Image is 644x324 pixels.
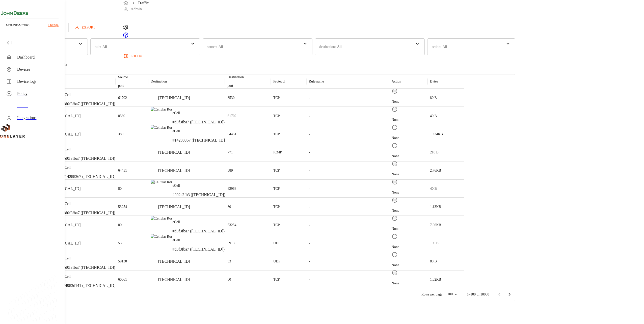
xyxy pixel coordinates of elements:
p: - [309,95,310,101]
p: None [392,136,399,141]
p: ICMP [273,150,282,155]
p: #d0f3fba7 ([TECHNICAL_ID]) [63,101,115,107]
p: 389 [118,132,123,137]
p: 1.32KB [430,277,441,282]
p: [TECHNICAL_ID] [158,168,190,174]
p: - [309,149,310,155]
p: 8530 [227,95,234,100]
p: [TECHNICAL_ID] [49,186,80,192]
p: - [309,186,310,192]
p: None [392,190,399,195]
p: TCP [273,186,280,191]
p: None [392,99,399,104]
p: UDP [273,241,280,246]
span: Support Portal [123,35,129,39]
p: 190 B [430,241,439,246]
a: logout [123,52,586,60]
p: 53 [118,241,122,246]
p: 80 [118,186,122,191]
p: #002c2fb3 ([TECHNICAL_ID]) [172,192,225,198]
p: #d0f3fba7 ([TECHNICAL_ID]) [172,246,225,252]
p: [TECHNICAL_ID] [49,240,80,246]
p: port [227,83,244,88]
p: TCP [273,114,280,119]
img: Cellular Router [151,234,173,239]
p: 61702 [118,95,127,100]
p: #d0f3fba7 ([TECHNICAL_ID]) [63,264,115,271]
p: eCell [63,256,115,261]
p: None [392,117,399,122]
p: eCell [172,183,225,188]
p: 53254 [227,223,236,228]
p: 7.96KB [430,223,441,228]
p: 80 [118,223,122,228]
p: - [309,131,310,137]
img: Cellular Router [151,216,173,221]
p: 218 B [430,150,439,155]
p: 62968 [227,186,236,191]
p: #d0f3fba7 ([TECHNICAL_ID]) [63,210,115,216]
p: 80 B [430,259,437,264]
p: TCP [273,168,280,173]
p: [TECHNICAL_ID] [49,131,80,137]
p: #14288367 ([TECHNICAL_ID]) [172,137,226,143]
p: [TECHNICAL_ID] [49,222,80,228]
p: UDP [273,259,280,264]
p: Source [118,75,128,80]
p: #d0f3fba7 ([TECHNICAL_ID]) [172,228,225,234]
p: 40 B [430,186,437,191]
p: eCell [63,165,117,170]
p: 19.34KB [430,132,443,137]
p: TCP [273,204,280,209]
p: Bytes [430,79,438,84]
p: eCell [63,201,115,206]
p: - [309,240,310,246]
p: eCell [63,274,117,279]
p: None [392,208,399,213]
p: TCP [273,132,280,137]
p: 389 [227,168,233,173]
p: 59130 [227,241,236,246]
p: [TECHNICAL_ID] [49,113,80,119]
p: Action [392,79,401,84]
p: None [392,245,399,250]
p: #d0f3fba7 ([TECHNICAL_ID]) [172,119,225,125]
p: 53254 [118,204,127,209]
p: 40 B [430,114,437,119]
button: Go to next page [504,289,515,300]
p: TCP [273,277,280,282]
p: Rule name [309,79,324,84]
p: [TECHNICAL_ID] [158,95,190,101]
p: 1–100 of 10000 [467,292,489,297]
button: logout [123,52,146,60]
img: Cellular Router [151,107,173,112]
p: None [392,263,399,268]
p: #d0f3fba7 ([TECHNICAL_ID]) [63,155,115,161]
p: TCP [273,223,280,228]
p: 80 [227,204,231,209]
p: [TECHNICAL_ID] [158,204,190,210]
p: 2.76KB [430,168,441,173]
p: port [118,83,128,88]
p: Rows per page: [421,292,443,297]
p: Destination [227,75,244,80]
p: 80 [227,277,231,282]
p: - [309,277,310,283]
p: 64451 [118,168,127,173]
p: [TECHNICAL_ID] [158,149,190,155]
p: eCell [172,238,225,243]
p: None [392,154,399,159]
p: - [309,222,310,228]
p: TCP [273,95,280,100]
p: eCell [172,111,225,116]
p: None [392,172,399,177]
p: [TECHNICAL_ID] [158,277,190,283]
p: - [309,204,310,210]
p: - [309,113,310,119]
p: None [392,226,399,231]
p: Admin [131,6,142,12]
p: 61702 [227,114,236,119]
p: - [309,168,310,174]
p: None [392,281,399,286]
p: #4983d141 ([TECHNICAL_ID]) [63,283,117,289]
